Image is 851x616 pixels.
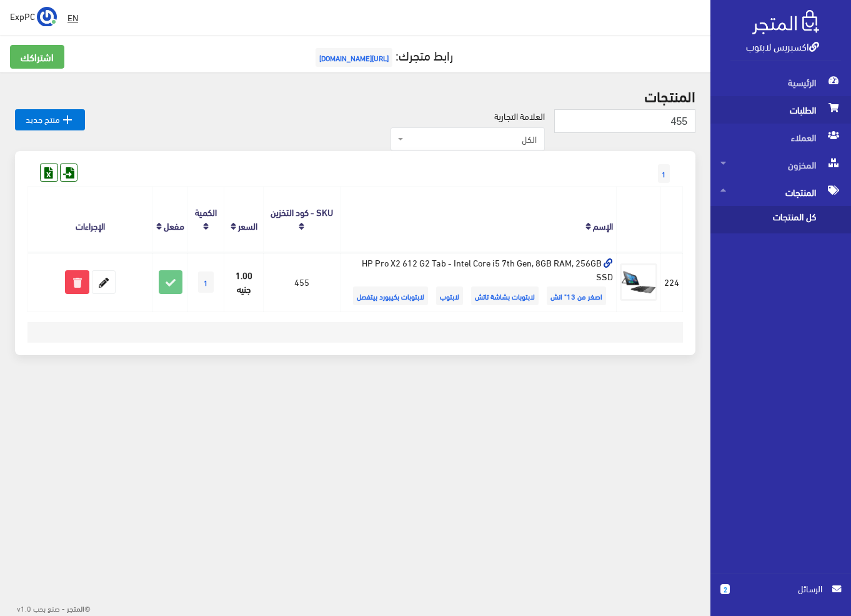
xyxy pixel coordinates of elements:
[710,206,851,233] a: كل المنتجات
[593,217,613,234] a: الإسم
[17,601,65,615] span: - صنع بحب v1.0
[746,37,819,55] a: اكسبريس لابتوب
[62,6,83,29] a: EN
[710,151,851,178] a: المخزون
[15,87,695,104] h2: المنتجات
[195,203,217,220] a: الكمية
[720,96,841,124] span: الطلبات
[720,151,841,178] span: المخزون
[620,263,657,301] img: hp-pro-x2-612-g2-tab-intel-core-i5-7th-gen-8gb-ram-256gb-ssd.jpg
[710,178,851,206] a: المنتجات
[661,252,683,311] td: 224
[5,600,91,616] div: ©
[353,286,428,305] span: لابتوبات بكيبورد بيتفصل
[238,217,257,234] a: السعر
[164,217,184,234] a: مفعل
[340,252,616,311] td: HP Pro X2 612 G2 Tab - Intel Core i5 7th Gen, 8GB RAM, 256GB SSD
[720,206,815,233] span: كل المنتجات
[391,127,545,151] span: الكل
[28,187,153,252] th: الإجراءات
[547,286,606,305] span: اصغر من 13" انش
[494,109,545,123] label: العلامة التجارية
[312,43,453,66] a: رابط متجرك:[URL][DOMAIN_NAME]
[10,45,64,69] a: اشتراكك
[406,133,537,145] span: الكل
[271,203,333,220] a: SKU - كود التخزين
[198,271,214,293] span: 1
[15,530,62,578] iframe: Drift Widget Chat Controller
[224,252,264,311] td: 1.00 جنيه
[710,69,851,96] a: الرئيسية
[316,48,392,67] span: [URL][DOMAIN_NAME]
[264,252,341,311] td: 455
[720,582,841,609] a: 2 الرسائل
[720,178,841,206] span: المنتجات
[37,7,57,27] img: ...
[720,584,730,594] span: 2
[15,109,85,130] a: منتج جديد
[710,124,851,151] a: العملاء
[554,109,695,133] input: بحث...
[67,9,78,25] u: EN
[10,6,57,26] a: ... ExpPC
[60,112,75,127] i: 
[720,69,841,96] span: الرئيسية
[471,286,539,305] span: لابتوبات بشاشة تاتش
[436,286,463,305] span: لابتوب
[67,602,84,614] strong: المتجر
[752,10,819,34] img: .
[710,96,851,124] a: الطلبات
[720,124,841,151] span: العملاء
[740,582,822,595] span: الرسائل
[10,8,35,24] span: ExpPC
[658,164,670,183] span: 1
